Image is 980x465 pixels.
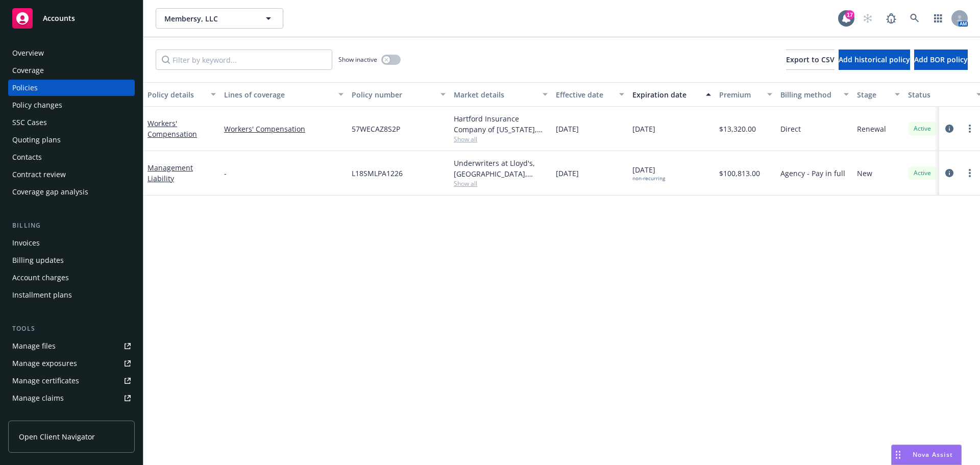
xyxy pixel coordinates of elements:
[914,50,968,70] button: Add BOR policy
[632,124,655,134] span: [DATE]
[8,166,135,183] a: Contract review
[628,82,715,107] button: Expiration date
[913,450,953,459] span: Nova Assist
[12,390,64,406] div: Manage claims
[12,287,72,303] div: Installment plans
[8,97,135,113] a: Policy changes
[8,132,135,148] a: Quoting plans
[8,252,135,268] a: Billing updates
[556,168,579,179] span: [DATE]
[148,163,193,183] a: Management Liability
[8,338,135,354] a: Manage files
[43,14,75,22] span: Accounts
[632,89,700,100] div: Expiration date
[8,287,135,303] a: Installment plans
[19,431,95,442] span: Open Client Navigator
[164,13,253,24] span: Membersy, LLC
[12,114,47,131] div: SSC Cases
[839,50,910,70] button: Add historical policy
[780,89,838,100] div: Billing method
[914,55,968,64] span: Add BOR policy
[786,50,835,70] button: Export to CSV
[8,270,135,286] a: Account charges
[8,184,135,200] a: Coverage gap analysis
[943,123,955,135] a: circleInformation
[12,355,77,372] div: Manage exposures
[8,45,135,61] a: Overview
[12,149,42,165] div: Contacts
[348,82,450,107] button: Policy number
[12,132,61,148] div: Quoting plans
[857,8,878,29] a: Start snowing
[552,82,628,107] button: Effective date
[224,89,332,100] div: Lines of coverage
[12,62,44,79] div: Coverage
[352,89,434,100] div: Policy number
[8,114,135,131] a: SSC Cases
[454,135,548,143] span: Show all
[964,123,976,135] a: more
[338,55,377,64] span: Show inactive
[12,166,66,183] div: Contract review
[632,175,665,182] div: non-recurring
[715,82,776,107] button: Premium
[8,62,135,79] a: Coverage
[904,8,925,29] a: Search
[12,407,60,424] div: Manage BORs
[857,89,889,100] div: Stage
[224,168,227,179] span: -
[912,124,933,133] span: Active
[556,89,613,100] div: Effective date
[454,179,548,188] span: Show all
[8,390,135,406] a: Manage claims
[839,55,910,64] span: Add historical policy
[881,8,901,29] a: Report a Bug
[12,270,69,286] div: Account charges
[352,124,400,134] span: 57WECAZ8S2P
[928,8,948,29] a: Switch app
[776,82,853,107] button: Billing method
[148,118,197,139] a: Workers' Compensation
[908,89,970,100] div: Status
[943,167,955,179] a: circleInformation
[853,82,904,107] button: Stage
[12,80,38,96] div: Policies
[8,407,135,424] a: Manage BORs
[12,184,88,200] div: Coverage gap analysis
[12,45,44,61] div: Overview
[719,89,761,100] div: Premium
[156,8,283,29] button: Membersy, LLC
[12,252,64,268] div: Billing updates
[632,164,665,182] span: [DATE]
[8,373,135,389] a: Manage certificates
[857,168,872,179] span: New
[719,124,756,134] span: $13,320.00
[8,149,135,165] a: Contacts
[8,355,135,372] a: Manage exposures
[845,10,854,19] div: 17
[12,97,62,113] div: Policy changes
[220,82,348,107] button: Lines of coverage
[454,89,536,100] div: Market details
[8,324,135,334] div: Tools
[780,168,845,179] span: Agency - Pay in full
[12,338,56,354] div: Manage files
[964,167,976,179] a: more
[156,50,332,70] input: Filter by keyword...
[12,373,79,389] div: Manage certificates
[148,89,205,100] div: Policy details
[8,4,135,33] a: Accounts
[857,124,886,134] span: Renewal
[8,221,135,231] div: Billing
[8,80,135,96] a: Policies
[556,124,579,134] span: [DATE]
[224,124,344,134] a: Workers' Compensation
[8,235,135,251] a: Invoices
[719,168,760,179] span: $100,813.00
[352,168,403,179] span: L18SMLPA1226
[780,124,801,134] span: Direct
[454,113,548,135] div: Hartford Insurance Company of [US_STATE], Hartford Insurance Group
[912,168,933,178] span: Active
[892,445,904,464] div: Drag to move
